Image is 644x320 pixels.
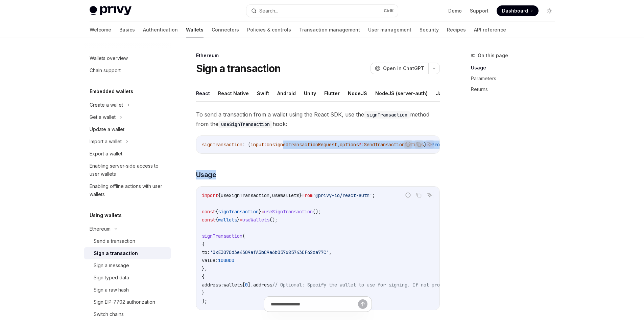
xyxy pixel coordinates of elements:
span: useWallets [242,217,269,223]
div: Export a wallet [90,150,122,158]
button: React Native [218,85,249,101]
span: signTransaction [218,209,259,215]
span: wallets [223,282,242,288]
span: , [329,249,332,255]
div: Chain support [90,66,121,74]
div: Send a transaction [94,237,135,245]
span: , [269,192,272,198]
span: // Optional: Specify the wallet to use for signing. If not provided, the first wallet will be used. [272,282,540,288]
a: Sign a transaction [84,247,171,259]
div: Sign a message [94,261,129,270]
span: } [202,290,205,296]
button: Flutter [324,85,340,101]
a: Sign a message [84,259,171,272]
button: Copy the contents from the code block [414,140,423,149]
button: Android [277,85,296,101]
button: NodeJS [348,85,367,101]
span: To send a transaction from a wallet using the React SDK, use the method from the hook: [196,110,440,129]
span: Usage [196,170,216,179]
div: Search... [259,7,278,15]
button: Unity [304,85,316,101]
a: Update a wallet [84,123,171,135]
span: ( [242,233,245,239]
span: (); [313,209,321,215]
button: Report incorrect code [404,191,412,199]
span: { [202,241,205,247]
span: Open in ChatGPT [383,65,424,72]
h5: Using wallets [90,211,122,219]
span: { [202,274,205,280]
span: ) [424,142,426,148]
span: Dashboard [502,7,528,14]
span: useSignTransaction [221,192,269,198]
a: Recipes [447,22,466,38]
a: Returns [471,84,560,95]
span: } [237,217,240,223]
span: input [251,142,264,148]
a: Support [470,7,488,14]
span: , [337,142,340,148]
a: Welcome [90,22,111,38]
span: options [340,142,359,148]
a: Usage [471,62,560,73]
span: : ( [242,142,251,148]
a: Sign typed data [84,272,171,284]
span: : [264,142,267,148]
div: Get a wallet [90,113,116,121]
span: 0 [245,282,248,288]
span: ]. [248,282,253,288]
div: Wallets overview [90,54,128,62]
code: signTransaction [364,111,410,119]
a: Wallets overview [84,52,171,64]
button: Java [436,85,448,101]
div: Ethereum [90,225,111,233]
span: 100000 [218,257,234,263]
span: signTransaction [202,142,242,148]
a: Enabling server-side access to user wallets [84,160,171,180]
span: { [215,217,218,223]
span: from [302,192,313,198]
span: to: [202,249,210,255]
a: API reference [474,22,506,38]
img: light logo [90,6,132,16]
div: Sign a raw hash [94,286,129,294]
div: Enabling offline actions with user wallets [90,182,167,198]
button: React [196,85,210,101]
a: Dashboard [497,5,539,16]
span: } [299,192,302,198]
button: Toggle dark mode [544,5,555,16]
span: ; [372,192,375,198]
span: { [218,192,221,198]
span: wallets [218,217,237,223]
span: signTransaction [202,233,242,239]
button: Report incorrect code [404,140,412,149]
span: useWallets [272,192,299,198]
span: = [240,217,242,223]
div: Create a wallet [90,101,123,109]
span: On this page [478,51,508,60]
h5: Embedded wallets [90,87,133,95]
a: Enabling offline actions with user wallets [84,180,171,200]
button: Search...CtrlK [246,5,398,17]
span: = [261,209,264,215]
a: Chain support [84,64,171,77]
span: { [215,209,218,215]
span: const [202,217,215,223]
span: '@privy-io/react-auth' [313,192,372,198]
button: Copy the contents from the code block [414,191,423,199]
div: Enabling server-side access to user wallets [90,162,167,178]
a: Basics [119,22,135,38]
button: Ask AI [425,140,434,149]
a: Policies & controls [247,22,291,38]
a: User management [368,22,411,38]
span: [ [242,282,245,288]
button: Open in ChatGPT [371,63,428,74]
span: Ctrl K [384,8,394,14]
a: Demo [448,7,462,14]
button: NodeJS (server-auth) [375,85,428,101]
div: Import a wallet [90,137,122,146]
h1: Sign a transaction [196,62,281,74]
span: value: [202,257,218,263]
span: const [202,209,215,215]
span: useSignTransaction [264,209,313,215]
